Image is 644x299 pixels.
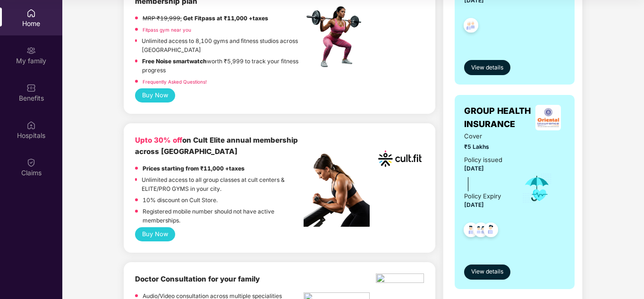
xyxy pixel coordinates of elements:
img: insurerLogo [535,105,561,130]
strong: Get Fitpass at ₹11,000 +taxes [183,15,268,22]
button: Buy Now [135,88,175,103]
img: svg+xml;base64,PHN2ZyB3aWR0aD0iMjAiIGhlaWdodD0iMjAiIHZpZXdCb3g9IjAgMCAyMCAyMCIgZmlsbD0ibm9uZSIgeG... [26,46,36,55]
img: svg+xml;base64,PHN2ZyBpZD0iQ2xhaW0iIHhtbG5zPSJodHRwOi8vd3d3LnczLm9yZy8yMDAwL3N2ZyIgd2lkdGg9IjIwIi... [26,158,36,167]
img: svg+xml;base64,PHN2ZyBpZD0iSG9zcGl0YWxzIiB4bWxucz0iaHR0cDovL3d3dy53My5vcmcvMjAwMC9zdmciIHdpZHRoPS... [26,120,36,130]
a: Frequently Asked Questions! [143,79,207,85]
img: svg+xml;base64,PHN2ZyB4bWxucz0iaHR0cDovL3d3dy53My5vcmcvMjAwMC9zdmciIHdpZHRoPSI0OC45MTUiIGhlaWdodD... [469,220,492,243]
span: Cover [464,131,508,141]
p: 10% discount on Cult Store. [143,196,218,205]
img: pc2.png [304,154,370,227]
img: svg+xml;base64,PHN2ZyBpZD0iSG9tZSIgeG1sbnM9Imh0dHA6Ly93d3cudzMub3JnLzIwMDAvc3ZnIiB3aWR0aD0iMjAiIG... [26,9,36,18]
img: fpp.png [304,4,370,70]
button: Buy Now [135,227,175,241]
p: Unlimited access to 8,100 gyms and fitness studios across [GEOGRAPHIC_DATA] [142,36,304,54]
img: svg+xml;base64,PHN2ZyB4bWxucz0iaHR0cDovL3d3dy53My5vcmcvMjAwMC9zdmciIHdpZHRoPSI0OC45NDMiIGhlaWdodD... [479,220,502,243]
span: ₹5 Lakhs [464,142,508,151]
button: View details [464,265,510,280]
b: Upto 30% off [135,136,182,145]
span: [DATE] [464,165,484,172]
del: MRP ₹19,999, [143,15,182,22]
span: GROUP HEALTH INSURANCE [464,104,531,131]
img: cult.png [376,135,424,183]
img: svg+xml;base64,PHN2ZyB4bWxucz0iaHR0cDovL3d3dy53My5vcmcvMjAwMC9zdmciIHdpZHRoPSI0OC45NDMiIGhlaWdodD... [459,220,483,243]
p: worth ₹5,999 to track your fitness progress [142,57,304,75]
div: Policy issued [464,155,502,165]
b: on Cult Elite annual membership across [GEOGRAPHIC_DATA] [135,136,298,156]
img: icon [522,173,552,204]
span: View details [471,267,503,276]
span: View details [471,63,503,72]
img: physica%20-%20Edited.png [376,273,424,286]
p: Unlimited access to all group classes at cult centers & ELITE/PRO GYMS in your city. [142,175,304,193]
button: View details [464,60,510,75]
b: Doctor Consultation for your family [135,274,260,283]
strong: Free Noise smartwatch [142,58,207,65]
img: svg+xml;base64,PHN2ZyB4bWxucz0iaHR0cDovL3d3dy53My5vcmcvMjAwMC9zdmciIHdpZHRoPSI0OC45NDMiIGhlaWdodD... [459,15,483,38]
span: [DATE] [464,201,484,208]
img: svg+xml;base64,PHN2ZyBpZD0iQmVuZWZpdHMiIHhtbG5zPSJodHRwOi8vd3d3LnczLm9yZy8yMDAwL3N2ZyIgd2lkdGg9Ij... [26,83,36,93]
div: Policy Expiry [464,191,501,201]
p: Registered mobile number should not have active memberships. [143,207,304,225]
strong: Prices starting from ₹11,000 +taxes [143,165,245,172]
a: Fitpass gym near you [143,27,191,33]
